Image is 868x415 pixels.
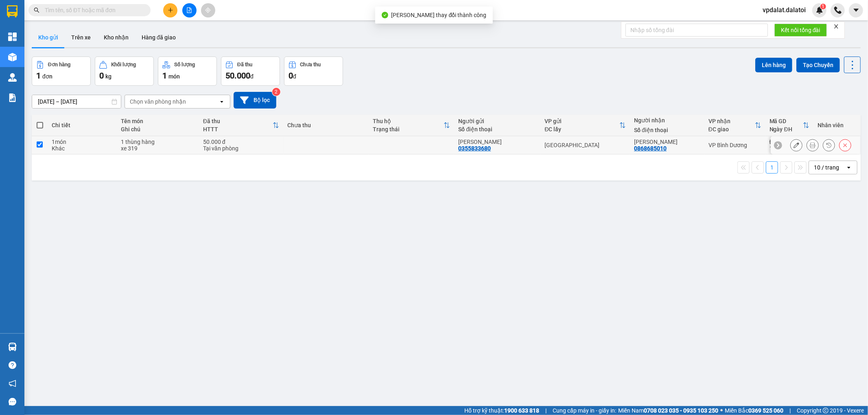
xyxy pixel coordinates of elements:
[8,53,17,61] img: warehouse-icon
[32,95,121,108] input: Select a date range.
[853,7,860,14] span: caret-down
[225,71,250,80] span: 50.000
[203,118,273,124] div: Đã thu
[774,24,827,37] button: Kết nối tổng đài
[219,98,225,105] svg: open
[458,139,536,145] div: Kim Ngân
[770,145,809,152] div: 19:50 [DATE]
[65,28,97,47] button: Trên xe
[708,142,761,148] div: VP Bình Dương
[168,7,173,13] span: plus
[293,73,296,80] span: đ
[834,7,842,14] img: phone-icon
[766,161,778,174] button: 1
[203,139,279,145] div: 50.000 đ
[111,62,136,67] div: Khối lượng
[818,122,856,128] div: Nhân viên
[8,73,17,82] img: warehouse-icon
[203,145,279,152] div: Tại văn phòng
[174,62,195,67] div: Số lượng
[545,406,547,415] span: |
[634,127,700,133] div: Số điện thoại
[121,145,195,152] div: xe 319
[52,139,113,145] div: 1 món
[553,406,616,415] span: Cung cấp máy in - giấy in:
[625,24,768,37] input: Nhập số tổng đài
[748,407,783,414] strong: 0369 525 060
[833,24,839,29] span: close
[289,71,293,80] span: 0
[287,122,365,128] div: Chưa thu
[130,98,186,106] div: Chọn văn phòng nhận
[250,73,254,80] span: đ
[708,118,755,124] div: VP nhận
[464,406,539,415] span: Hỗ trợ kỹ thuật:
[373,118,444,124] div: Thu hộ
[203,126,273,133] div: HTTT
[97,28,135,47] button: Kho nhận
[820,4,826,9] sup: 1
[221,56,280,86] button: Đã thu50.000đ
[158,56,217,86] button: Số lượng1món
[756,5,812,15] span: vpdalat.dalatoi
[770,126,803,133] div: Ngày ĐH
[618,406,718,415] span: Miền Nam
[382,12,388,18] span: check-circle
[8,93,17,102] img: solution-icon
[846,164,852,171] svg: open
[369,115,454,136] th: Toggle SortBy
[272,88,280,96] sup: 2
[504,407,539,414] strong: 1900 633 818
[725,406,783,415] span: Miền Bắc
[822,4,824,9] span: 1
[720,409,723,412] span: ⚪️
[755,58,792,72] button: Lên hàng
[48,62,70,67] div: Đơn hàng
[105,73,112,80] span: kg
[284,56,343,86] button: Chưa thu0đ
[9,398,16,406] span: message
[644,407,718,414] strong: 0708 023 035 - 0935 103 250
[199,115,283,136] th: Toggle SortBy
[634,139,700,145] div: Ngọc Anh
[135,28,182,47] button: Hàng đã giao
[186,7,192,13] span: file-add
[814,163,839,172] div: 10 / trang
[634,117,700,124] div: Người nhận
[8,343,17,351] img: warehouse-icon
[458,126,536,133] div: Số điện thoại
[541,115,630,136] th: Toggle SortBy
[237,62,252,67] div: Đã thu
[796,58,840,72] button: Tạo Chuyến
[52,122,113,128] div: Chi tiết
[823,408,829,413] span: copyright
[32,56,91,86] button: Đơn hàng1đơn
[765,115,813,136] th: Toggle SortBy
[168,73,180,80] span: món
[849,3,863,17] button: caret-down
[708,126,755,133] div: ĐC giao
[121,139,195,145] div: 1 thùng hàng
[99,71,104,80] span: 0
[790,139,802,151] div: Sửa đơn hàng
[770,139,809,145] div: ĐL2509140001
[816,7,823,14] img: icon-new-feature
[95,56,154,86] button: Khối lượng0kg
[32,28,65,47] button: Kho gửi
[9,380,16,387] span: notification
[34,7,39,13] span: search
[300,62,321,67] div: Chưa thu
[634,145,667,152] div: 0868685010
[121,126,195,133] div: Ghi chú
[458,145,491,152] div: 0355833680
[770,118,803,124] div: Mã GD
[162,71,167,80] span: 1
[205,7,211,13] span: aim
[789,406,791,415] span: |
[52,145,113,152] div: Khác
[545,118,620,124] div: VP gửi
[163,3,177,17] button: plus
[7,5,17,17] img: logo-vxr
[458,118,536,124] div: Người gửi
[373,126,444,133] div: Trạng thái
